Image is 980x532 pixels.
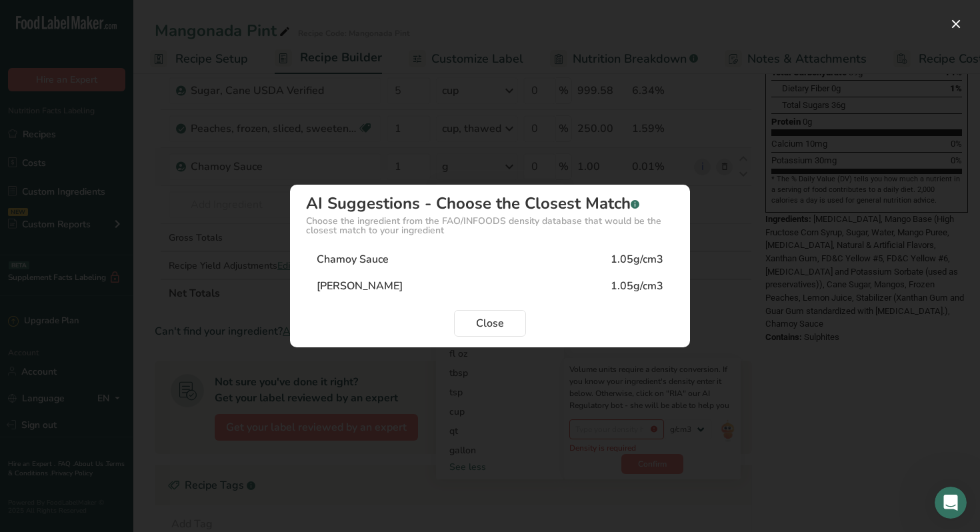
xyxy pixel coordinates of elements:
div: 1.05g/cm3 [611,278,663,294]
div: Choose the ingredient from the FAO/INFOODS density database that would be the closest match to yo... [306,217,674,235]
iframe: Intercom live chat [935,487,967,519]
span: Close [476,315,504,331]
div: Chamoy Sauce [317,251,389,267]
div: 1.05g/cm3 [611,251,663,267]
button: Close [454,310,526,337]
div: [PERSON_NAME] [317,278,403,294]
div: AI Suggestions - Choose the Closest Match [306,195,674,211]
